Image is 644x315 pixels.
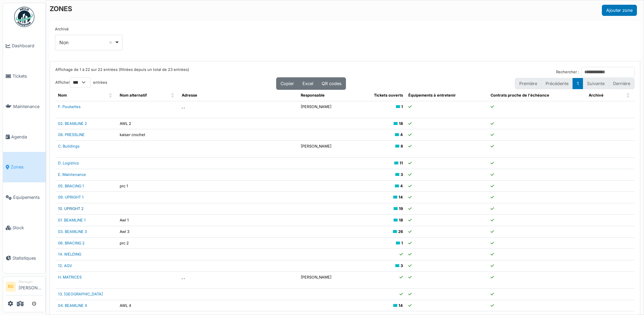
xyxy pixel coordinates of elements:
[401,263,403,268] b: 3
[12,43,43,49] span: Dashboard
[58,132,85,137] a: 08. PRESSLINE
[401,144,403,149] b: 8
[399,206,403,211] b: 19
[117,180,179,192] td: prc 1
[117,129,179,141] td: kaiser crochet
[120,93,147,98] span: Nom alternatif
[55,67,189,77] div: Affichage de 1 à 22 sur 22 entrées (filtrées depuis un total de 23 entrées)
[171,90,175,101] span: Nom alternatif: Activate to sort
[515,78,635,89] nav: pagination
[3,31,46,61] a: Dashboard
[11,134,43,140] span: Agenda
[400,132,403,137] b: 4
[58,218,86,222] a: 01. BEAMLINE 1
[3,91,46,122] a: Maintenance
[58,252,81,257] a: 14. WELDING
[13,194,43,201] span: Équipements
[50,5,72,13] h6: ZONES
[398,229,403,234] b: 26
[12,73,43,79] span: Tickets
[400,184,403,188] b: 4
[58,195,84,200] a: 09. UPRIGHT 1
[58,263,72,268] a: 12. AGV
[58,241,85,245] a: 06. BRACING 2
[401,172,403,177] b: 3
[491,93,549,98] span: Contrats proche de l'échéance
[55,77,107,88] label: Afficher entrées
[301,143,349,149] p: [PERSON_NAME]
[58,172,86,177] a: E. Maintenance
[301,104,349,110] p: [PERSON_NAME]
[117,300,179,311] td: AWL 4
[3,152,46,182] a: Zones
[117,214,179,226] td: Awl 1
[182,93,197,98] span: Adresse
[298,77,318,90] button: Excel
[58,206,84,211] a: 10. UPRIGHT 2
[6,279,43,295] a: RG Manager[PERSON_NAME]
[58,144,80,149] a: C. Buildings
[12,255,43,261] span: Statistiques
[58,303,87,308] a: 04. BEAMLINE 4
[626,90,631,101] span: Archivé: Activate to sort
[11,164,43,170] span: Zones
[399,121,403,126] b: 18
[573,78,583,89] button: 1
[302,81,313,86] span: Excel
[55,26,69,32] label: Archivé
[58,275,82,280] a: H. MATRICES
[401,104,403,109] b: 1
[400,161,403,165] b: 11
[589,93,604,98] span: Archivé
[399,218,403,222] b: 18
[401,241,403,245] b: 1
[58,121,87,126] a: 02. BEAMLINE 2
[58,161,79,165] a: D. Logistics
[6,282,16,292] li: RG
[399,303,403,308] b: 14
[58,104,81,109] a: F. Poubelles
[58,229,87,234] a: 03. BEAMLINE 3
[3,61,46,91] a: Tickets
[408,93,456,98] span: Équipements à entretenir
[59,39,114,46] div: Non
[19,279,43,294] li: [PERSON_NAME]
[556,69,579,75] label: Rechercher :
[19,279,43,284] div: Manager
[14,7,34,27] img: Badge_color-CXgf-gQk.svg
[276,77,298,90] button: Copier
[322,81,342,86] span: QR codes
[602,5,637,16] button: Ajouter zone
[179,101,298,118] td: , ,
[3,122,46,152] a: Agenda
[281,81,294,86] span: Copier
[109,90,113,101] span: Nom: Activate to sort
[3,182,46,213] a: Équipements
[12,225,43,231] span: Stock
[179,271,298,288] td: , ,
[58,184,84,188] a: 05. BRACING 1
[301,93,325,98] span: Responsable
[399,195,403,200] b: 14
[58,93,67,98] span: Nom
[317,77,346,90] button: QR codes
[70,77,91,88] select: Afficherentrées
[13,103,43,110] span: Maintenance
[117,118,179,129] td: AWL 2
[58,292,103,296] a: 13. [GEOGRAPHIC_DATA]
[3,243,46,273] a: Statistiques
[301,274,349,280] p: [PERSON_NAME]
[117,226,179,237] td: Awl 3
[374,93,403,98] span: Tickets ouverts
[117,237,179,249] td: prc 2
[107,39,114,46] button: Remove item: 'false'
[3,213,46,243] a: Stock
